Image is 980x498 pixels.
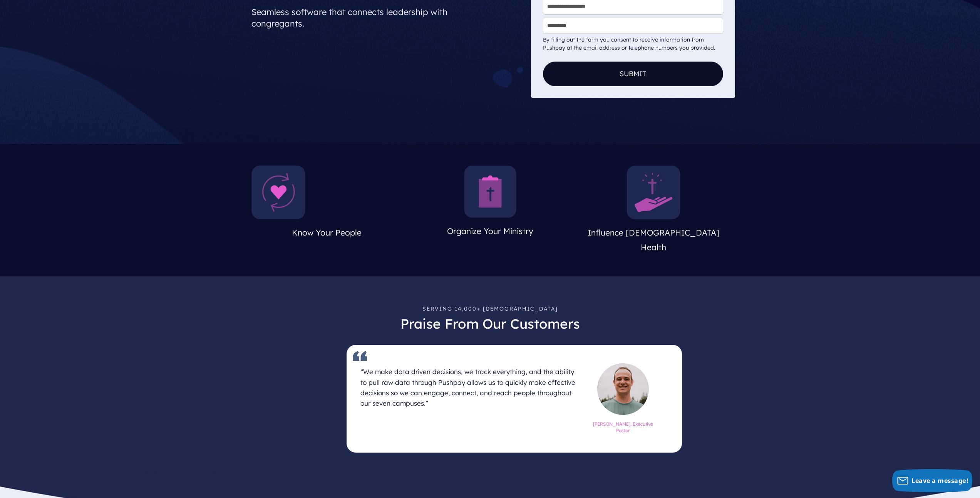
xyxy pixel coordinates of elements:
[251,301,729,315] p: Serving 14,000+ [DEMOGRAPHIC_DATA]
[591,418,655,434] h6: [PERSON_NAME], Executive Pastor
[447,226,533,236] span: Organize Your Ministry
[543,62,723,86] button: Submit
[588,227,719,252] span: Influence [DEMOGRAPHIC_DATA] Health
[251,3,525,32] p: Seamless software that connects leadership with congregants.
[911,476,968,485] span: Leave a message!
[251,315,729,339] h3: Praise From Our Customers
[292,227,362,237] span: Know Your People
[892,469,972,492] button: Leave a message!
[543,36,723,52] div: By filling out the form you consent to receive information from Pushpay at the email address or t...
[360,363,582,411] h4: “We make data driven decisions, we track everything, and the ability to pull raw data through Pus...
